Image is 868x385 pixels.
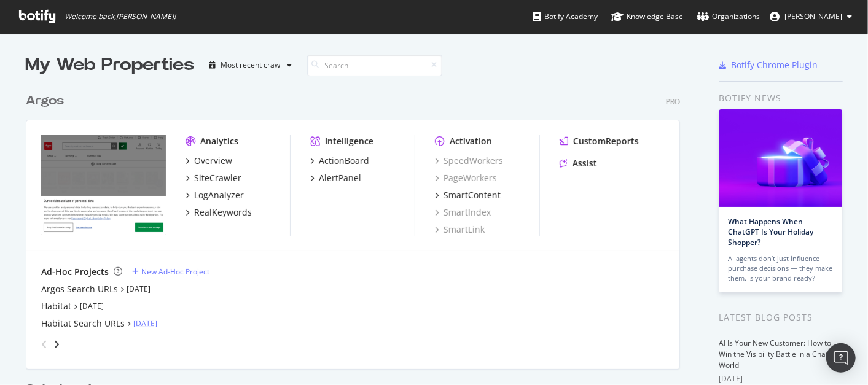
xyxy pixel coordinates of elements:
a: CustomReports [560,135,639,147]
div: angle-left [36,335,52,354]
div: Ad-Hoc Projects [41,266,109,278]
div: Knowledge Base [611,10,683,23]
a: SpeedWorkers [435,155,503,167]
div: Intelligence [325,135,373,147]
div: Assist [573,157,597,169]
div: Open Intercom Messenger [826,343,856,373]
a: SiteCrawler [186,172,241,184]
div: Overview [194,155,232,167]
a: Habitat Search URLs [41,317,125,330]
input: Search [307,55,442,76]
a: What Happens When ChatGPT Is Your Holiday Shopper? [729,216,814,247]
div: AlertPanel [319,172,361,184]
div: Activation [450,135,492,147]
div: My Web Properties [26,53,195,77]
div: Pro [666,96,680,107]
div: SmartContent [444,189,501,201]
div: Analytics [200,135,238,147]
a: Overview [186,155,232,167]
div: Botify news [719,91,843,105]
div: angle-right [52,338,61,351]
a: LogAnalyzer [186,189,244,201]
a: Botify Chrome Plugin [719,59,818,71]
div: LogAnalyzer [194,189,244,201]
a: Argos [26,92,69,110]
a: SmartLink [435,224,485,236]
span: Abhijeet Bhosale [784,11,842,21]
div: ActionBoard [319,155,369,167]
div: New Ad-Hoc Project [141,266,209,277]
div: [DATE] [719,373,843,384]
div: Argos [26,92,64,110]
div: Latest Blog Posts [719,311,843,324]
div: Botify Chrome Plugin [732,59,818,71]
div: AI agents don’t just influence purchase decisions — they make them. Is your brand ready? [729,254,833,283]
a: SmartIndex [435,206,491,219]
a: ActionBoard [310,155,369,167]
a: RealKeywords [186,206,252,219]
div: Botify Academy [533,10,598,23]
a: Assist [560,157,597,169]
img: www.argos.co.uk [41,135,166,235]
div: CustomReports [573,135,639,147]
img: What Happens When ChatGPT Is Your Holiday Shopper? [719,109,842,207]
a: [DATE] [133,318,157,329]
a: New Ad-Hoc Project [132,266,209,277]
div: Organizations [697,10,760,23]
a: [DATE] [127,284,151,294]
button: [PERSON_NAME] [760,7,862,26]
div: SiteCrawler [194,172,241,184]
button: Most recent crawl [205,55,297,75]
span: Welcome back, [PERSON_NAME] ! [65,12,176,21]
a: [DATE] [80,301,104,311]
a: Habitat [41,300,71,313]
a: PageWorkers [435,172,497,184]
a: AlertPanel [310,172,361,184]
div: RealKeywords [194,206,252,219]
a: AI Is Your New Customer: How to Win the Visibility Battle in a ChatGPT World [719,338,843,370]
a: SmartContent [435,189,501,201]
div: Most recent crawl [221,61,283,69]
a: Argos Search URLs [41,283,118,295]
